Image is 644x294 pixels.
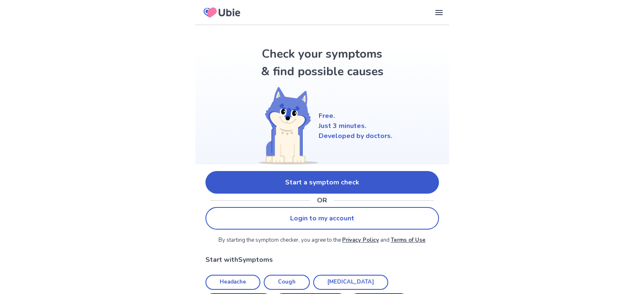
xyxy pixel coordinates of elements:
[319,121,392,131] p: Just 3 minutes.
[205,171,439,194] a: Start a symptom check
[317,195,327,205] p: OR
[205,255,439,265] p: Start with Symptoms
[342,236,379,244] a: Privacy Policy
[205,207,439,230] a: Login to my account
[252,87,319,164] img: Shiba (Welcome)
[205,275,260,290] a: Headache
[264,275,310,290] a: Cough
[391,236,426,244] a: Terms of Use
[319,131,392,141] p: Developed by doctors.
[259,45,385,80] h1: Check your symptoms & find possible causes
[205,236,439,245] p: By starting the symptom checker, you agree to the and
[319,111,392,121] p: Free.
[313,275,388,290] a: [MEDICAL_DATA]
